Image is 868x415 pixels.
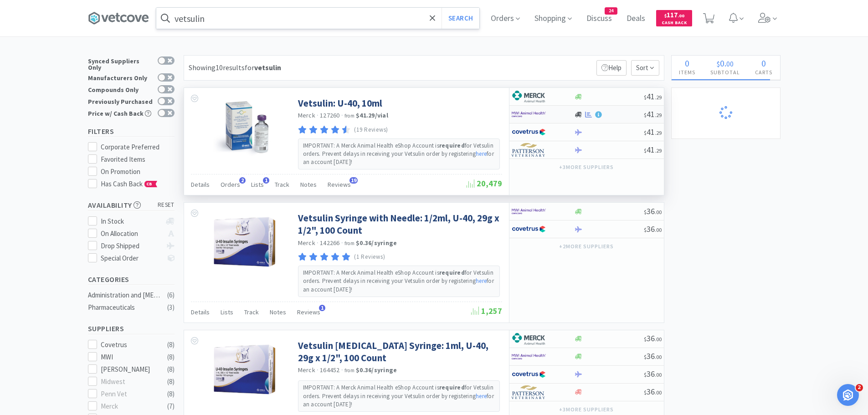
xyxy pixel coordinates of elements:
[644,224,662,234] span: 36
[101,179,158,188] span: Has Cash Back
[662,20,687,26] span: Cash Back
[303,142,495,167] p: IMPORTANT: A Merck Animal Health eShop Account is for Vetsulin orders. Prevent delays in receivin...
[320,111,340,119] span: 127260
[101,389,157,400] div: Penn Vet
[349,177,358,184] span: 19
[644,389,647,396] span: $
[319,305,325,311] span: 1
[439,142,465,149] strong: required
[644,112,647,118] span: $
[720,57,724,69] span: 0
[655,226,662,233] span: . 00
[101,364,157,375] div: [PERSON_NAME]
[328,180,351,189] span: Reviews
[317,111,318,119] span: ·
[158,200,175,210] span: reset
[655,354,662,360] span: . 00
[644,351,662,361] span: 36
[298,212,500,237] a: Vetsulin Syringe with Needle: 1/2ml, U-40, 29g x 1/2", 100 Count
[320,366,340,374] span: 164452
[644,147,647,154] span: $
[644,371,647,378] span: $
[145,181,154,187] span: CB
[583,15,616,23] a: Discuss24
[439,269,465,277] strong: required
[655,371,662,378] span: . 00
[655,147,662,154] span: . 29
[101,401,157,412] div: Merck
[655,94,662,101] span: . 29
[298,111,315,119] a: Merck
[298,239,315,247] a: Merck
[512,125,546,139] img: 77fca1acd8b6420a9015268ca798ef17_1.png
[317,239,318,247] span: ·
[512,332,546,346] img: 6d7abf38e3b8462597f4a2f88dede81e_176.png
[300,180,317,189] span: Notes
[644,144,662,155] span: 41
[354,125,388,135] p: (19 Reviews)
[101,154,175,165] div: Favorited Items
[101,228,161,239] div: On Allocation
[88,323,175,334] h5: Suppliers
[631,60,659,76] span: Sort
[664,10,684,19] span: 117
[88,302,162,313] div: Pharmaceuticals
[341,111,343,119] span: ·
[512,108,546,121] img: f6b2451649754179b5b4e0c70c3f7cb0_2.png
[512,368,546,381] img: 77fca1acd8b6420a9015268ca798ef17_1.png
[88,290,162,301] div: Administration and [MEDICAL_DATA]
[101,166,175,177] div: On Promotion
[354,252,385,262] p: (1 Reviews)
[101,142,175,153] div: Corporate Preferred
[344,113,354,119] span: from
[748,68,780,77] h4: Carts
[298,97,382,109] a: Vetsulin: U-40, 10ml
[856,384,863,391] span: 2
[476,277,487,285] a: here
[623,15,649,23] a: Deals
[101,339,157,350] div: Covetrus
[245,63,281,72] span: for
[644,209,647,215] span: $
[205,339,282,399] img: 24e72194115840de951c5fbe1e9b657b_187809.png
[555,161,618,174] button: +3more suppliers
[476,150,487,158] a: here
[88,200,175,210] h5: Availability
[88,56,153,71] div: Synced Suppliers Only
[88,109,153,117] div: Price w/ Cash Back
[703,68,748,77] h4: Subtotal
[726,59,734,68] span: 00
[303,384,495,409] p: IMPORTANT: A Merck Animal Health eShop Account is for Vetsulin orders. Prevent delays in receivin...
[244,308,259,316] span: Track
[655,389,662,396] span: . 00
[644,369,662,379] span: 36
[156,8,479,29] input: Search by item, sku, manufacturer, ingredient, size...
[101,352,157,363] div: MWI
[213,97,274,156] img: 880f8ed471424327971bbcbc91bc09d3_16326.png
[263,177,269,184] span: 1
[471,306,502,316] span: 1,257
[88,274,175,285] h5: Categories
[703,59,748,68] div: .
[191,308,210,316] span: Details
[439,384,465,391] strong: required
[644,386,662,397] span: 36
[341,366,343,374] span: ·
[512,222,546,236] img: 77fca1acd8b6420a9015268ca798ef17_1.png
[467,178,502,189] span: 20,479
[167,389,175,400] div: ( 8 )
[191,180,210,189] span: Details
[275,180,289,189] span: Track
[221,308,233,316] span: Lists
[297,308,320,316] span: Reviews
[555,240,618,253] button: +2more suppliers
[298,339,500,364] a: Vetsulin [MEDICAL_DATA] Syringe: 1ml, U-40, 29g x 1/2", 100 Count
[189,62,281,74] div: Showing 10 results
[167,376,175,387] div: ( 8 )
[221,180,240,189] span: Orders
[344,367,354,374] span: from
[270,308,286,316] span: Notes
[655,209,662,215] span: . 00
[320,239,340,247] span: 142266
[167,352,175,363] div: ( 8 )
